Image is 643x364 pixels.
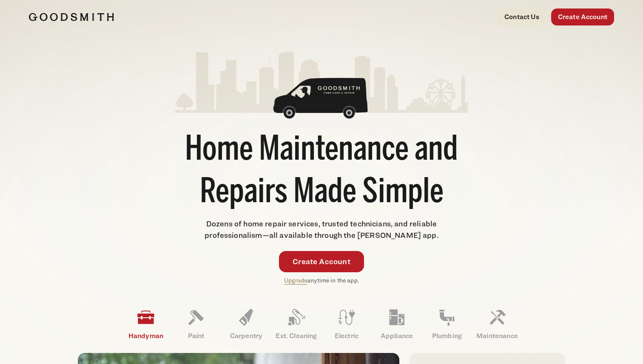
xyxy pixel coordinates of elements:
a: Electric [321,302,372,346]
p: anytime in the app. [284,276,359,285]
a: Plumbing [422,302,472,346]
p: Handyman [121,331,171,341]
p: Appliance [372,331,422,341]
a: Create Account [551,8,614,25]
a: Contact Us [498,8,546,25]
a: Create Account [279,251,364,272]
a: Ext. Cleaning [271,302,321,346]
p: Paint [171,331,221,341]
a: Upgrade [284,277,307,284]
a: Appliance [372,302,422,346]
span: Dozens of home repair services, trusted technicians, and reliable professionalism—all available t... [205,219,438,240]
p: Ext. Cleaning [271,331,321,341]
a: Maintenance [472,302,522,346]
p: Carpentry [221,331,271,341]
a: Paint [171,302,221,346]
h1: Home Maintenance and Repairs Made Simple [175,130,468,214]
a: Carpentry [221,302,271,346]
a: Handyman [121,302,171,346]
p: Plumbing [422,331,472,341]
p: Electric [321,331,372,341]
img: Goodsmith [29,13,114,21]
p: Maintenance [472,331,522,341]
